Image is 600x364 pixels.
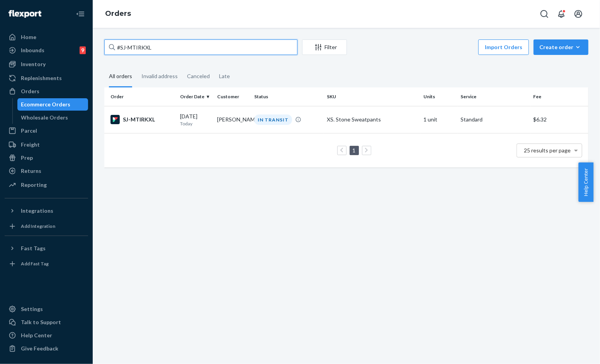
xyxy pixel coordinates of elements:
[21,181,47,189] div: Reporting
[421,87,458,106] th: Units
[5,72,88,84] a: Replenishments
[21,141,40,149] div: Freight
[554,6,569,22] button: Open notifications
[21,260,49,267] div: Add Fast Tag
[303,43,347,51] div: Filter
[5,152,88,164] a: Prep
[21,167,41,175] div: Returns
[21,74,62,82] div: Replenishments
[21,127,37,135] div: Parcel
[5,258,88,270] a: Add Fast Tag
[5,31,88,43] a: Home
[5,242,88,255] button: Fast Tags
[8,10,41,18] img: Flexport logo
[5,303,88,315] a: Settings
[214,106,251,133] td: [PERSON_NAME]
[421,106,458,133] td: 1 unit
[5,165,88,177] a: Returns
[180,120,211,127] p: Today
[530,106,588,133] td: $6.32
[578,162,593,202] button: Help Center
[21,305,43,313] div: Settings
[21,101,71,108] div: Ecommerce Orders
[99,3,137,25] ol: breadcrumbs
[21,60,46,68] div: Inventory
[524,147,571,154] span: 25 results per page
[302,39,347,55] button: Filter
[5,220,88,232] a: Add Integration
[327,116,418,123] div: XS. Stone Sweatpants
[73,6,88,22] button: Close Navigation
[21,33,36,41] div: Home
[219,66,230,86] div: Late
[5,138,88,151] a: Freight
[571,6,586,22] button: Open account menu
[478,39,529,55] button: Import Orders
[537,6,552,22] button: Open Search Box
[534,39,588,55] button: Create order
[324,87,421,106] th: SKU
[109,66,132,87] div: All orders
[461,116,527,123] p: Standard
[21,207,53,215] div: Integrations
[21,87,39,95] div: Orders
[177,87,214,106] th: Order Date
[5,179,88,191] a: Reporting
[5,125,88,137] a: Parcel
[5,58,88,70] a: Inventory
[5,329,88,342] a: Help Center
[21,345,58,352] div: Give Feedback
[21,318,61,326] div: Talk to Support
[105,9,131,18] a: Orders
[104,87,177,106] th: Order
[104,39,297,55] input: Search orders
[530,87,588,106] th: Fee
[180,113,211,127] div: [DATE]
[5,205,88,217] button: Integrations
[80,46,86,54] div: 9
[141,66,178,86] div: Invalid address
[5,85,88,97] a: Orders
[17,111,88,124] a: Wholesale Orders
[251,87,324,106] th: Status
[21,46,44,54] div: Inbounds
[21,332,52,339] div: Help Center
[187,66,210,86] div: Canceled
[254,114,292,125] div: IN TRANSIT
[217,93,248,100] div: Customer
[17,98,88,111] a: Ecommerce Orders
[5,44,88,56] a: Inbounds9
[110,115,174,124] div: SJ-MTIRKXL
[21,154,33,162] div: Prep
[539,43,583,51] div: Create order
[5,342,88,355] button: Give Feedback
[5,316,88,328] a: Talk to Support
[21,223,55,229] div: Add Integration
[351,147,357,154] a: Page 1 is your current page
[21,114,68,121] div: Wholesale Orders
[21,244,46,252] div: Fast Tags
[458,87,530,106] th: Service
